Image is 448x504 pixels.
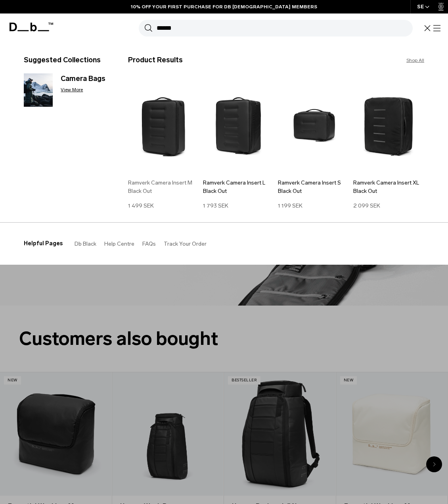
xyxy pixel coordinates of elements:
img: Ramverk Camera Insert M Black Out [128,78,199,174]
h3: Ramverk Camera Insert L Black Out [203,179,274,195]
span: 2 099 SEK [353,202,380,209]
a: Ramverk Camera Insert XL Black Out Ramverk Camera Insert XL Black Out 2 099 SEK [353,78,424,210]
h3: Ramverk Camera Insert S Black Out [278,179,349,195]
h3: Suggested Collections [24,55,112,65]
h3: Camera Bags [61,73,112,84]
img: Ramverk Camera Insert XL Black Out [353,78,424,174]
a: Track Your Order [164,240,207,247]
a: Ramverk Camera Insert L Black Out Ramverk Camera Insert L Black Out 1 793 SEK [203,78,274,210]
p: View More [61,86,112,93]
a: FAQs [142,240,156,247]
a: Help Centre [104,240,134,247]
a: 10% OFF YOUR FIRST PURCHASE FOR DB [DEMOGRAPHIC_DATA] MEMBERS [131,3,317,10]
a: Shop All [406,57,424,64]
h3: Ramverk Camera Insert XL Black Out [353,179,424,195]
span: 1 199 SEK [278,202,302,209]
span: 1 499 SEK [128,202,154,209]
img: Ramverk Camera Insert L Black Out [203,78,274,174]
h3: Ramverk Camera Insert M Black Out [128,179,199,195]
span: 1 793 SEK [203,202,228,209]
img: Ramverk Camera Insert S Black Out [278,78,349,174]
a: Ramverk Camera Insert S Black Out Ramverk Camera Insert S Black Out 1 199 SEK [278,78,349,210]
img: Camera Bags [24,73,53,107]
h3: Product Results [128,55,276,65]
a: Camera Bags Camera Bags View More [24,73,112,110]
a: Ramverk Camera Insert M Black Out Ramverk Camera Insert M Black Out 1 499 SEK [128,78,199,210]
a: Db Black [75,240,96,247]
h3: Helpful Pages [24,239,63,248]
